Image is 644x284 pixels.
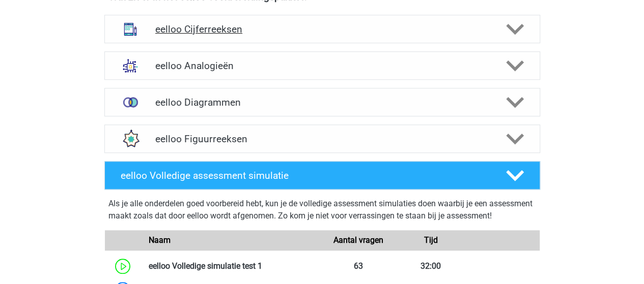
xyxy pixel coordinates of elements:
h4: eelloo Figuurreeksen [155,133,489,145]
div: Tijd [395,234,467,246]
a: figuurreeksen eelloo Figuurreeksen [100,124,544,153]
h4: eelloo Analogieën [155,60,489,72]
div: Als je alle onderdelen goed voorbereid hebt, kun je de volledige assessment simulaties doen waarb... [108,198,536,226]
a: analogieen eelloo Analogieën [100,51,544,80]
a: venn diagrammen eelloo Diagrammen [100,88,544,116]
a: cijferreeksen eelloo Cijferreeksen [100,15,544,43]
h4: eelloo Diagrammen [155,97,489,108]
a: eelloo Volledige assessment simulatie [100,161,544,190]
img: figuurreeksen [117,125,144,152]
div: eelloo Volledige simulatie test 1 [141,260,322,272]
h4: eelloo Volledige assessment simulatie [121,170,489,181]
div: Naam [141,234,322,246]
div: Aantal vragen [322,234,394,246]
img: cijferreeksen [117,16,144,42]
h4: eelloo Cijferreeksen [155,23,489,35]
img: venn diagrammen [117,89,144,115]
img: analogieen [117,52,144,79]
